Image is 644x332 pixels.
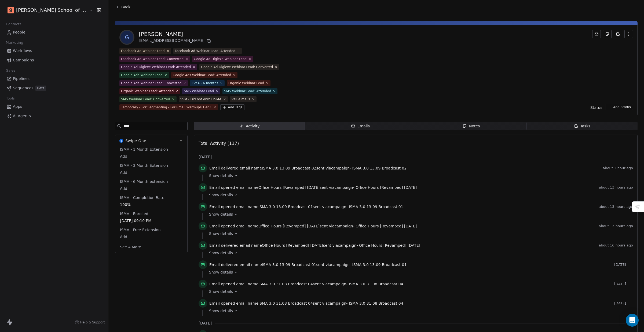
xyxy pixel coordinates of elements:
span: [DATE] 09:10 PM [120,218,182,223]
span: email name sent via campaign - [209,243,420,248]
span: Contacts [3,20,24,28]
span: ISMA - 6 Month extension [119,179,169,184]
a: Show details [209,308,629,313]
span: People [13,29,25,35]
a: Show details [209,250,629,256]
div: Emails [351,123,370,129]
span: about 13 hours ago [599,205,633,209]
div: Organic Webinar Lead: Attended [121,89,174,94]
button: Add Status [606,104,633,110]
span: [DATE] [199,320,212,326]
span: Email opened [209,185,235,190]
span: Email delivered [209,243,238,248]
span: Email opened [209,282,235,286]
span: ISMA 3.0 13.09 Broadcast 02 [262,166,316,170]
span: Show details [209,308,233,313]
span: ISMA 3.0 13.09 Broadcast 01 [349,205,403,209]
span: Show details [209,231,233,236]
span: ISMA - Enrolled [119,211,149,216]
span: Office Hours [Revamped] [DATE] [359,243,420,248]
span: G [120,31,133,44]
button: See 4 More [117,242,144,252]
div: Facebook Ad Webinar Lead: Converted [121,57,184,61]
img: Swipe One [119,139,123,143]
a: Pipelines [4,74,104,83]
div: Notes [463,123,480,129]
div: Swipe OneSwipe One [115,147,187,253]
span: Back [121,4,130,10]
div: [PERSON_NAME] [139,30,212,38]
span: Workflows [13,48,32,54]
span: ISMA 3.0 13.09 Broadcast 02 [352,166,407,170]
div: Google Ad Digiexe Webinar Lead: Converted [201,65,273,69]
span: email name sent via campaign - [209,165,407,171]
span: Apps [13,104,22,109]
div: Google Ads Webinar Lead [121,73,163,78]
a: Show details [209,231,629,236]
span: [DATE] [614,282,633,286]
div: SSM - Did not enroll ISMA [180,97,221,102]
a: Show details [209,270,629,275]
div: [EMAIL_ADDRESS][DOMAIN_NAME] [139,38,212,44]
span: email name sent via campaign - [209,185,417,190]
span: Show details [209,289,233,294]
div: Temporary - For Segmenting - For Email Warmups Tier 1 [121,105,212,110]
span: email name sent via campaign - [209,223,417,229]
a: People [4,28,104,37]
span: about 1 hour ago [603,166,633,170]
span: Status: [590,105,603,110]
div: Value mails [232,97,250,102]
span: Office Hours [Revamped] [DATE] [356,185,417,190]
button: Back [113,2,134,12]
span: Show details [209,212,233,217]
div: Open Intercom Messenger [626,314,639,327]
span: Total Activity (117) [199,141,239,146]
span: Marketing [3,39,25,47]
span: Sequences [13,85,33,91]
div: Facebook Ad Webinar Lead: Attended [175,49,236,53]
button: Add Tags [220,104,244,110]
span: about 13 hours ago [599,185,633,190]
span: ISMA - Free Extension [119,227,162,233]
div: Organic Webinar Lead [228,81,264,86]
span: Office Hours [Revamped] [DATE] [356,224,417,228]
a: Apps [4,102,104,111]
div: Google Ad Digiexe Webinar Lead [194,57,247,61]
div: Google Ads Webinar Lead: Converted [121,81,181,86]
span: Email opened [209,205,235,209]
a: Workflows [4,46,104,55]
a: Show details [209,192,629,198]
span: email name sent via campaign - [209,262,407,267]
span: Sales [4,67,18,75]
span: ISMA 3.0 31.08 Broadcast 04 [349,282,403,286]
span: ISMA 3.0 31.08 Broadcast 04 [258,301,313,305]
div: SMS Webinar Lead: Converted [121,97,170,102]
button: Swipe OneSwipe One [115,135,187,147]
span: ISMA 3.0 13.09 Broadcast 01 [262,263,316,267]
span: [DATE] [614,301,633,305]
span: Add [120,234,182,239]
div: Google Ads Webinar Lead: Attended [173,73,231,78]
span: ISMA 3.0 31.08 Broadcast 04 [258,282,313,286]
a: Show details [209,212,629,217]
span: ISMA 3.0 13.09 Broadcast 01 [258,205,313,209]
span: ISMA 3.0 13.09 Broadcast 01 [352,263,407,267]
span: about 16 hours ago [599,243,633,248]
span: Tools [4,94,17,102]
a: SequencesBeta [4,84,104,93]
span: Email delivered [209,166,238,170]
span: Add [120,186,182,191]
span: email name sent via campaign - [209,204,403,209]
a: AI Agents [4,112,104,120]
span: Pipelines [13,76,30,82]
span: Show details [209,250,233,256]
span: [PERSON_NAME] School of Finance LLP [16,7,88,14]
span: Show details [209,173,233,178]
span: about 13 hours ago [599,224,633,228]
a: Show details [209,173,629,178]
span: Add [120,154,182,159]
span: ISMA 3.0 31.08 Broadcast 04 [349,301,403,305]
span: Show details [209,270,233,275]
span: email name sent via campaign - [209,281,403,287]
div: ISMA - 6 months [192,81,218,86]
